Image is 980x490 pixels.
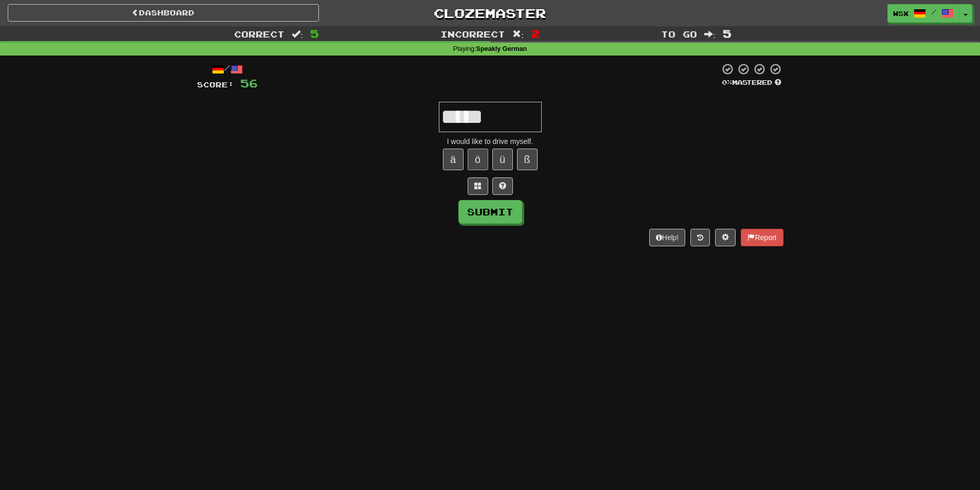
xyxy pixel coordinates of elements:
[468,149,488,170] button: ö
[741,229,783,246] button: Report
[492,177,513,195] button: Single letter hint - you only get 1 per sentence and score half the points! alt+h
[197,63,258,76] div: /
[512,30,524,39] span: :
[440,29,505,39] span: Incorrect
[234,29,284,39] span: Correct
[893,9,908,18] span: wsx
[240,77,258,89] span: 56
[661,29,697,39] span: To go
[476,45,527,52] strong: Speakly German
[649,229,686,246] button: Help!
[723,27,732,40] span: 5
[292,30,303,39] span: :
[517,149,538,170] button: ß
[310,27,319,40] span: 5
[720,78,783,87] div: Mastered
[197,136,783,147] div: I would like to drive myself.
[8,4,319,22] a: Dashboard
[704,30,716,39] span: :
[492,149,513,170] button: ü
[931,8,936,15] span: /
[468,177,488,195] button: Switch sentence to multiple choice alt+p
[887,4,959,23] a: wsx /
[197,80,234,89] span: Score:
[531,27,540,40] span: 2
[334,4,646,22] a: Clozemaster
[443,149,464,170] button: ä
[690,229,710,246] button: Round history (alt+y)
[722,78,732,86] span: 0 %
[458,200,522,224] button: Submit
